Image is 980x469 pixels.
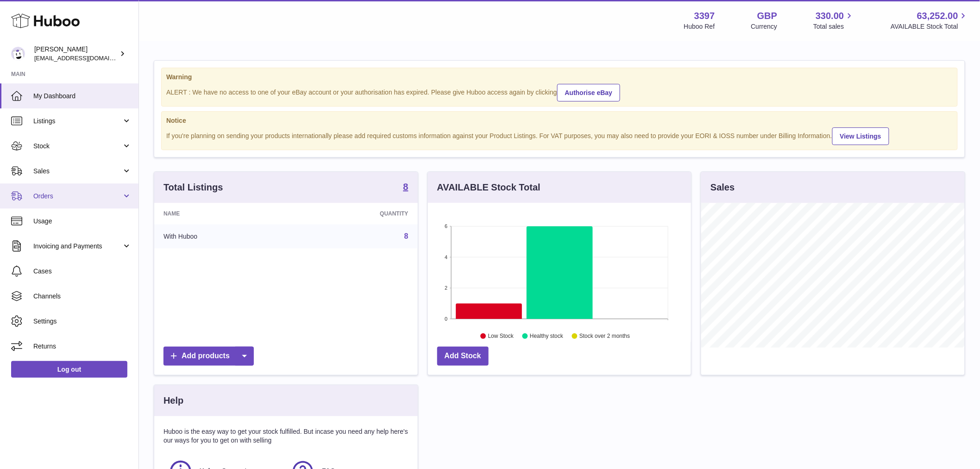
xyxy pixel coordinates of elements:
span: Channels [33,292,132,301]
span: Cases [33,267,132,276]
h3: AVAILABLE Stock Total [437,181,540,194]
span: Invoicing and Payments [33,242,122,251]
span: AVAILABLE Stock Total [891,22,969,31]
img: sales@canchema.com [11,47,25,61]
p: Huboo is the easy way to get your stock fulfilled. But incase you need any help here's our ways f... [163,427,408,445]
text: 2 [445,285,447,291]
div: If you're planning on sending your products internationally please add required customs informati... [166,126,953,145]
strong: Warning [166,73,953,82]
span: My Dashboard [33,92,132,101]
span: Total sales [813,22,854,31]
a: 8 [404,232,408,240]
text: 0 [445,316,447,322]
div: ALERT : We have no access to one of your eBay account or your authorisation has expired. Please g... [166,82,953,101]
strong: GBP [757,10,777,22]
span: Settings [33,317,132,326]
a: Log out [11,361,127,378]
h3: Sales [710,181,735,194]
text: 4 [445,254,447,260]
text: 6 [445,223,447,229]
span: [EMAIL_ADDRESS][DOMAIN_NAME] [34,54,136,62]
span: Listings [33,117,122,126]
span: Returns [33,342,132,351]
h3: Help [163,394,183,407]
text: Low Stock [488,333,514,340]
span: 63,252.00 [917,10,958,22]
div: Huboo Ref [684,22,715,31]
strong: 8 [403,182,408,191]
span: Sales [33,167,122,176]
span: Usage [33,217,132,226]
span: 330.00 [816,10,844,22]
strong: 3397 [694,10,715,22]
span: Stock [33,142,122,151]
a: Add Stock [437,347,489,366]
td: With Huboo [154,224,293,248]
div: Currency [751,22,778,31]
text: Stock over 2 months [579,333,630,340]
a: 8 [403,182,408,193]
h3: Total Listings [163,181,223,194]
a: Add products [163,347,254,366]
a: Authorise eBay [557,84,621,101]
a: 63,252.00 AVAILABLE Stock Total [891,10,969,31]
a: View Listings [832,127,889,145]
th: Quantity [293,203,418,224]
text: Healthy stock [530,333,564,340]
span: Orders [33,192,122,201]
a: 330.00 Total sales [813,10,854,31]
div: [PERSON_NAME] [34,45,118,63]
strong: Notice [166,116,953,125]
th: Name [154,203,293,224]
